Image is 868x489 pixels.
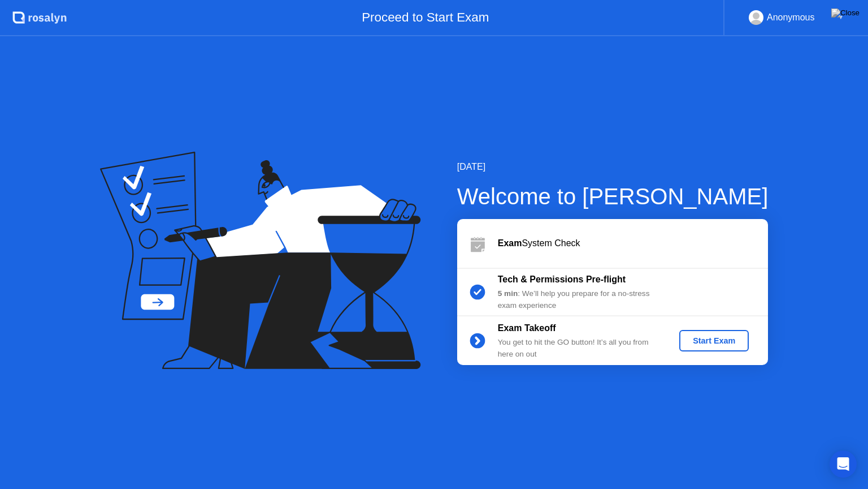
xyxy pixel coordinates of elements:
b: Tech & Permissions Pre-flight [498,274,626,284]
div: [DATE] [457,160,769,174]
div: Welcome to [PERSON_NAME] [457,179,769,213]
b: 5 min [498,289,518,298]
div: Start Exam [684,336,744,345]
div: Open Intercom Messenger [830,451,857,478]
img: Close [831,8,860,18]
div: You get to hit the GO button! It’s all you from here on out [498,337,661,360]
button: Start Exam [679,330,749,351]
div: : We’ll help you prepare for a no-stress exam experience [498,288,661,311]
div: Anonymous [767,10,815,25]
b: Exam Takeoff [498,323,556,333]
div: System Check [498,237,768,250]
b: Exam [498,238,522,248]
